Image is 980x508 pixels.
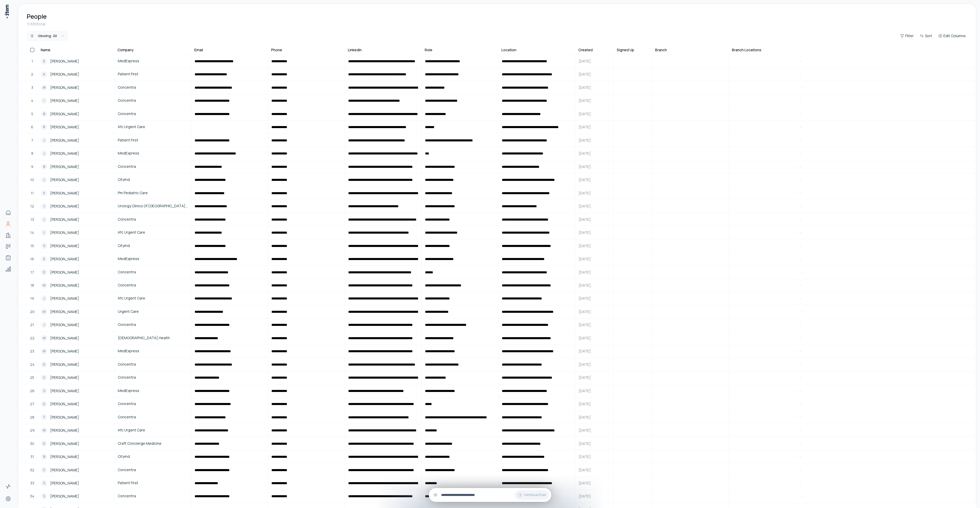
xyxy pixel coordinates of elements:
span: [PERSON_NAME] [50,441,79,447]
span: Concentra [118,375,188,380]
a: MedExpress [115,147,191,160]
span: Concentra [118,98,188,103]
div: J [41,203,47,209]
a: Concentra [115,464,191,476]
div: Role [425,47,432,53]
img: Item Brain Logo [4,4,9,19]
div: M [41,335,47,341]
span: MedExpress [118,58,188,64]
span: Afc Urgent Care [118,427,188,433]
div: B [41,454,47,460]
div: J [41,216,47,223]
div: Location [502,47,516,53]
span: [PERSON_NAME] [50,124,79,130]
span: 4 [31,98,33,103]
div: E [41,58,47,64]
div: 11,630 total [27,22,968,27]
span: Concentra [118,493,188,499]
div: Branch [655,47,667,53]
span: [PERSON_NAME] [50,138,79,143]
div: I [41,98,47,104]
a: Urgent Care [115,306,191,318]
span: 14 [30,230,34,235]
div: C [41,467,47,473]
span: [PERSON_NAME] [50,362,79,367]
span: [PERSON_NAME] [50,335,79,341]
a: Concentra [115,319,191,331]
span: [PERSON_NAME] [50,414,79,420]
a: [DEMOGRAPHIC_DATA] Health [115,332,191,344]
span: 25 [30,375,34,380]
span: 9 [31,164,33,170]
a: Concentra [115,213,191,226]
a: People [3,219,13,229]
span: Concentra [118,164,188,169]
a: Afc Urgent Care [115,121,191,133]
a: D[PERSON_NAME] [38,438,114,450]
span: 2 [31,71,33,77]
a: MedExpress [115,253,191,265]
div: M [41,282,47,288]
span: 12 [30,203,34,209]
a: J[PERSON_NAME] [38,319,114,331]
span: 13 [30,217,34,222]
span: Concentra [118,414,188,420]
a: Pm Pediatric Care [115,187,191,199]
div: J [41,322,47,328]
span: [PERSON_NAME] [50,348,79,354]
span: [PERSON_NAME] [50,111,79,117]
div: K [41,190,47,196]
a: D[PERSON_NAME] [38,266,114,278]
span: Concentra [118,467,188,473]
a: Patient First [115,477,191,489]
span: Concentra [118,361,188,367]
span: [PERSON_NAME] [50,217,79,222]
a: S[PERSON_NAME] [38,477,114,489]
span: [PERSON_NAME] [50,375,79,380]
span: [PERSON_NAME] [50,309,79,315]
a: M[PERSON_NAME] [38,306,114,318]
button: Edit Columns [936,32,968,39]
a: E[PERSON_NAME] [38,55,114,67]
span: 34 [30,493,34,499]
div: D [41,441,47,447]
h1: People [27,12,47,20]
div: R [41,124,47,130]
div: B [41,111,47,117]
a: B[PERSON_NAME] [38,108,114,120]
a: Concentra [115,81,191,94]
span: 23 [30,348,34,354]
span: 8 [31,151,33,156]
a: G[PERSON_NAME] [38,398,114,410]
a: Concentra [115,161,191,173]
span: [PERSON_NAME] [50,388,79,394]
a: Patient First [115,134,191,147]
span: 27 [30,401,34,407]
span: 7 [31,138,33,143]
span: Concentra [118,269,188,275]
a: J[PERSON_NAME] [38,174,114,186]
div: S [41,243,47,249]
span: 18 [30,283,34,288]
a: Urology Clinics Of [GEOGRAPHIC_DATA][US_STATE], Pllc [115,200,191,212]
span: Concentra [118,216,188,222]
a: J[PERSON_NAME] [38,226,114,239]
span: 24 [30,362,35,367]
a: Concentra [115,108,191,120]
span: 22 [30,335,35,341]
div: Phone [271,47,282,53]
span: 3 [31,85,33,90]
span: [PERSON_NAME] [50,58,79,64]
div: Continue Chat [429,488,551,502]
span: Concentra [118,111,188,117]
a: MedExpress [115,345,191,357]
span: 28 [30,414,34,420]
span: [PERSON_NAME] [50,401,79,407]
div: M [41,427,47,433]
a: K[PERSON_NAME] [38,187,114,199]
a: M[PERSON_NAME] [38,345,114,357]
div: A [41,71,47,77]
a: Concentra [115,266,191,278]
a: J[PERSON_NAME] [38,213,114,226]
div: C [41,375,47,381]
